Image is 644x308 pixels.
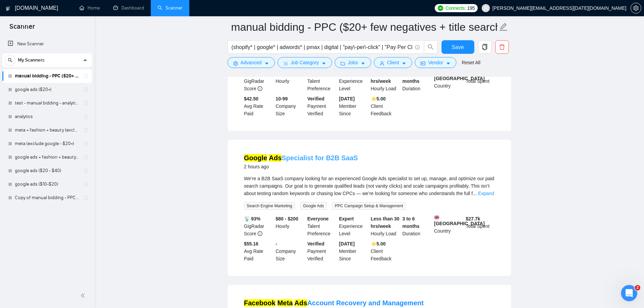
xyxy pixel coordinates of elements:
div: GigRadar Score [243,215,275,237]
b: $55.16 [244,241,259,246]
button: copy [478,40,492,54]
span: Connects: [446,4,466,12]
button: search [5,55,16,66]
button: barsJob Categorycaret-down [278,57,332,68]
div: Avg Rate Paid [243,240,275,262]
a: manual bidding - PPC ($20+ few negatives + title search) [15,69,79,83]
div: Experience Level [338,215,369,237]
mark: Ads [294,299,307,307]
button: settingAdvancedcaret-down [228,57,275,68]
span: holder [83,73,89,79]
span: PPC Campaign Setup & Management [332,202,406,210]
a: dashboardDashboard [113,5,144,11]
button: search [424,40,437,54]
span: Vendor [428,59,443,66]
li: New Scanner [2,37,92,51]
a: Expand [478,191,494,196]
span: holder [83,155,89,160]
b: 10-99 [276,96,288,101]
div: Payment Verified [306,95,338,117]
a: setting [630,5,641,11]
button: folderJobscaret-down [335,57,371,68]
a: test - manual bidding - analytics (no negatives) [15,96,79,110]
span: My Scanners [18,53,45,67]
button: setting [630,3,641,14]
b: [DATE] [339,96,355,101]
div: Total Spent [464,70,496,92]
div: Talent Preference [306,215,338,237]
span: holder [83,141,89,146]
a: analytics [15,110,79,123]
div: Company Size [274,95,306,117]
div: GigRadar Score [243,70,275,92]
span: ... [473,191,477,196]
a: google ads ($10-$20) [15,177,79,191]
div: Avg Rate Paid [243,95,275,117]
b: Less than 30 hrs/week [371,216,400,229]
span: Advanced [241,59,262,66]
button: Save [442,40,474,54]
span: Jobs [348,59,358,66]
div: Hourly Load [369,215,401,237]
span: copy [478,44,491,50]
span: Job Category [291,59,319,66]
div: Member Since [338,95,369,117]
span: folder [340,61,345,66]
span: holder [83,195,89,200]
span: bars [283,61,288,66]
b: [DATE] [339,241,355,246]
span: edit [499,23,508,31]
div: Hourly Load [369,70,401,92]
button: delete [495,40,509,54]
mark: Meta [277,299,293,307]
span: info-circle [258,231,262,236]
div: Member Since [338,240,369,262]
span: user [483,6,488,10]
div: 2 hours ago [244,163,358,171]
div: Hourly [274,215,306,237]
a: Copy of manual bidding - PPC ($20+ few negatives + title search) [15,191,79,205]
div: Total Spent [464,215,496,237]
b: [GEOGRAPHIC_DATA] [434,215,485,226]
div: Hourly [274,70,306,92]
img: 🇬🇧 [434,215,439,220]
span: search [5,58,15,63]
a: New Scanner [8,37,87,51]
span: Scanner [4,22,40,36]
span: holder [83,127,89,133]
span: caret-down [446,61,451,66]
a: google ads ($20 - $40) [15,164,79,177]
a: google ads ($20+) [15,83,79,96]
div: Company Size [274,240,306,262]
button: idcardVendorcaret-down [415,57,456,68]
span: 195 [467,4,475,12]
a: searchScanner [158,5,183,11]
span: caret-down [321,61,326,66]
span: 2 [635,285,640,290]
b: 📡 93% [244,216,261,221]
b: $ 27.7k [466,216,480,221]
span: user [380,61,384,66]
a: Facebook Meta AdsAccount Recovery and Management [244,299,424,307]
div: Client Feedback [369,240,401,262]
span: idcard [421,61,425,66]
input: Search Freelance Jobs... [232,43,412,51]
mark: Ads [269,154,282,162]
span: double-left [80,292,87,299]
img: upwork-logo.png [438,5,443,11]
span: Client [387,59,399,66]
div: Client Feedback [369,95,401,117]
span: setting [233,61,238,66]
div: Duration [401,215,433,237]
li: My Scanners [2,53,92,205]
span: setting [631,5,641,11]
b: Verified [307,96,325,101]
span: Google Ads [300,202,327,210]
mark: Google [244,154,267,162]
b: $80 - $200 [276,216,298,221]
span: caret-down [402,61,406,66]
b: ⭐️ 5.00 [371,96,386,101]
span: search [424,44,437,50]
a: homeHome [79,5,100,11]
span: caret-down [361,61,365,66]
